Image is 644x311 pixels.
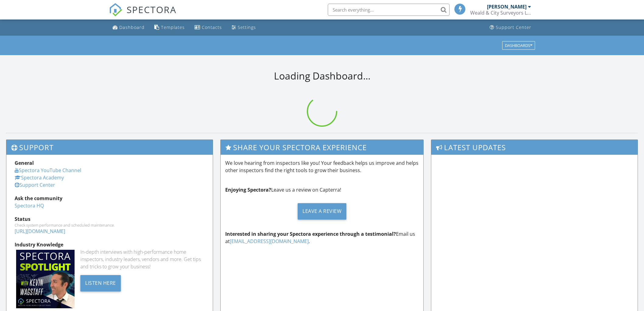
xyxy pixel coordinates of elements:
[192,22,224,33] a: Contacts
[225,159,419,174] p: We love hearing from inspectors like you! Your feedback helps us improve and helps other inspecto...
[80,248,205,270] div: In-depth interviews with high-performance home inspectors, industry leaders, vendors and more. Ge...
[110,22,147,33] a: Dashboard
[15,241,205,248] div: Industry Knowledge
[6,140,213,155] h3: Support
[15,182,55,188] a: Support Center
[487,22,534,33] a: Support Center
[161,24,185,30] div: Templates
[15,167,81,174] a: Spectora YouTube Channel
[109,3,122,16] img: The Best Home Inspection Software - Spectora
[230,238,309,245] a: [EMAIL_ADDRESS][DOMAIN_NAME]
[80,279,121,286] a: Listen Here
[229,22,258,33] a: Settings
[15,160,34,166] strong: General
[225,231,396,237] strong: Interested in sharing your Spectora experience through a testimonial?
[15,202,44,209] a: Spectora HQ
[109,8,177,21] a: SPECTORA
[505,43,532,48] div: Dashboards
[225,186,419,193] p: Leave us a review on Capterra!
[470,10,531,16] div: Weald & City Surveyors Limited
[502,41,535,50] button: Dashboards
[225,186,271,193] strong: Enjoying Spectora?
[152,22,187,33] a: Templates
[202,24,222,30] div: Contacts
[225,198,419,224] a: Leave a Review
[15,195,205,202] div: Ask the community
[328,4,450,16] input: Search everything...
[16,250,75,308] img: Spectoraspolightmain
[431,140,638,155] h3: Latest Updates
[15,215,205,223] div: Status
[15,174,64,181] a: Spectora Academy
[119,24,145,30] div: Dashboard
[487,4,527,10] div: [PERSON_NAME]
[127,3,177,16] span: SPECTORA
[15,228,65,235] a: [URL][DOMAIN_NAME]
[225,230,419,245] p: Email us at .
[15,223,205,228] div: Check system performance and scheduled maintenance.
[80,275,121,292] div: Listen Here
[238,24,256,30] div: Settings
[496,24,531,30] div: Support Center
[298,203,346,220] div: Leave a Review
[221,140,423,155] h3: Share Your Spectora Experience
